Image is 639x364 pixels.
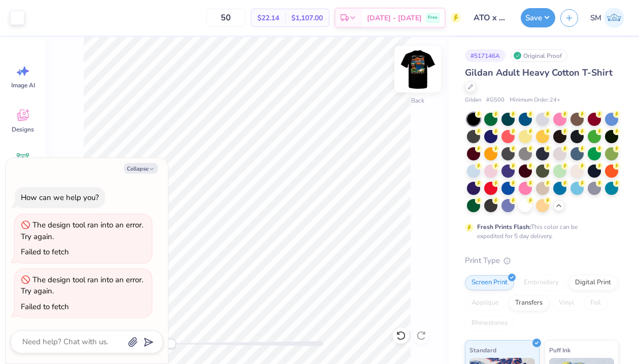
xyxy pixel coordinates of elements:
div: The design tool ran into an error. Try again. [21,220,143,242]
div: Print Type [465,255,619,267]
span: Designs [12,125,34,134]
span: # G500 [486,96,505,105]
span: Image AI [11,81,35,89]
div: How can we help you? [21,192,99,203]
div: This color can be expedited for 5 day delivery. [477,222,602,241]
span: Gildan Adult Heavy Cotton T-Shirt [465,67,613,79]
div: # 517146A [465,49,506,62]
span: Gildan [465,96,481,105]
div: Foil [584,295,608,311]
div: Screen Print [465,275,514,290]
div: Failed to fetch [21,247,69,257]
div: Embroidery [517,275,565,290]
span: $1,107.00 [291,13,323,23]
span: Minimum Order: 24 + [510,96,560,105]
button: Collapse [124,163,158,174]
span: Puff Ink [549,345,570,355]
div: Rhinestones [465,316,514,331]
strong: Fresh Prints Flash: [477,223,531,231]
span: Free [428,14,438,21]
span: Standard [469,345,496,355]
span: SM [590,12,601,24]
span: [DATE] - [DATE] [367,13,422,23]
img: Back [397,49,438,89]
div: Digital Print [568,275,618,290]
div: Original Proof [511,49,567,62]
input: – – [206,9,246,27]
button: Save [521,8,555,27]
span: $22.14 [257,13,279,23]
div: Accessibility label [166,339,176,349]
div: Transfers [509,295,549,311]
div: Failed to fetch [21,302,69,312]
a: SM [586,8,629,28]
input: Untitled Design [466,8,516,28]
div: Vinyl [552,295,581,311]
div: Applique [465,295,506,311]
div: Back [411,96,424,105]
img: Sean Marinc [604,8,624,28]
div: The design tool ran into an error. Try again. [21,275,143,296]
